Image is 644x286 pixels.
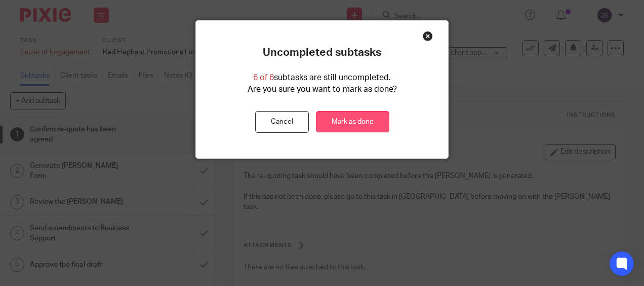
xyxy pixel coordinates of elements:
p: Are you sure you want to mark as done? [248,84,397,95]
button: Cancel [255,111,309,133]
p: Uncompleted subtasks [263,46,381,59]
span: 6 of 6 [253,74,274,82]
div: Close this dialog window [423,31,433,41]
p: subtasks are still uncompleted. [253,72,391,84]
a: Mark as done [316,111,389,133]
